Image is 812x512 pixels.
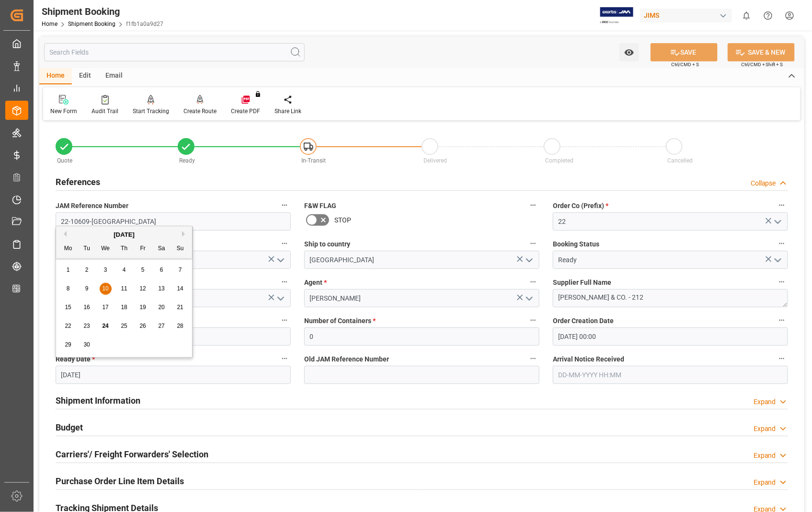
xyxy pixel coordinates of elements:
[158,285,164,292] span: 13
[304,239,350,249] span: Ship to country
[118,264,130,276] div: Choose Thursday, September 4th, 2025
[137,243,149,255] div: Fr
[39,68,72,84] div: Home
[553,354,624,364] span: Arrival Notice Received
[56,394,140,407] h2: Shipment Information
[102,285,108,292] span: 10
[81,302,93,314] div: Choose Tuesday, September 16th, 2025
[102,304,108,311] span: 17
[42,4,163,19] div: Shipment Booking
[182,231,188,237] button: Next Month
[527,314,539,326] button: Number of Containers *
[137,302,149,314] div: Choose Friday, September 19th, 2025
[553,239,599,249] span: Booking Status
[56,475,184,488] h2: Purchase Order Line Item Details
[668,157,693,164] span: Cancelled
[174,283,186,295] div: Choose Sunday, September 14th, 2025
[102,323,108,329] span: 24
[85,267,89,273] span: 2
[553,366,788,384] input: DD-MM-YYYY HH:MM
[100,320,112,332] div: Choose Wednesday, September 24th, 2025
[754,451,776,461] div: Expand
[123,267,126,273] span: 4
[156,264,168,276] div: Choose Saturday, September 6th, 2025
[141,267,145,273] span: 5
[553,289,788,307] textarea: [PERSON_NAME] & CO. - 212
[546,157,574,164] span: Completed
[65,304,71,311] span: 15
[553,278,611,288] span: Supplier Full Name
[521,291,536,306] button: open menu
[304,278,327,288] span: Agent
[121,285,127,292] span: 11
[751,178,776,188] div: Collapse
[118,243,130,255] div: Th
[137,283,149,295] div: Choose Friday, September 12th, 2025
[100,302,112,314] div: Choose Wednesday, September 17th, 2025
[118,320,130,332] div: Choose Thursday, September 25th, 2025
[174,243,186,255] div: Su
[156,243,168,255] div: Sa
[62,302,74,314] div: Choose Monday, September 15th, 2025
[104,267,107,273] span: 3
[137,320,149,332] div: Choose Friday, September 26th, 2025
[527,237,539,250] button: Ship to country
[301,157,326,164] span: In-Transit
[139,323,146,329] span: 26
[553,316,614,326] span: Order Creation Date
[278,276,291,288] button: Shipment type *
[121,304,127,311] span: 18
[736,5,757,26] button: show 0 new notifications
[273,253,287,268] button: open menu
[156,320,168,332] div: Choose Saturday, September 27th, 2025
[65,323,71,329] span: 22
[741,61,783,68] span: Ctrl/CMD + Shift + S
[59,261,190,354] div: month 2025-09
[158,323,164,329] span: 27
[600,7,633,24] img: Exertis%20JAM%20-%20Email%20Logo.jpg_1722504956.jpg
[527,276,539,288] button: Agent *
[158,304,164,311] span: 20
[770,214,784,229] button: open menu
[100,243,112,255] div: We
[179,157,195,164] span: Ready
[274,107,301,116] div: Share Link
[776,276,788,288] button: Supplier Full Name
[72,68,98,84] div: Edit
[121,323,127,329] span: 25
[776,237,788,250] button: Booking Status
[56,175,100,188] h2: References
[67,285,70,292] span: 8
[42,21,57,27] a: Home
[177,323,183,329] span: 28
[100,283,112,295] div: Choose Wednesday, September 10th, 2025
[304,354,389,364] span: Old JAM Reference Number
[56,201,128,211] span: JAM Reference Number
[553,327,788,346] input: DD-MM-YYYY HH:MM
[527,352,539,365] button: Old JAM Reference Number
[57,157,73,164] span: Quote
[62,283,74,295] div: Choose Monday, September 8th, 2025
[640,9,732,23] div: JIMS
[85,285,89,292] span: 9
[83,304,90,311] span: 16
[133,107,169,116] div: Start Tracking
[62,339,74,351] div: Choose Monday, September 29th, 2025
[423,157,447,164] span: Delivered
[118,283,130,295] div: Choose Thursday, September 11th, 2025
[62,264,74,276] div: Choose Monday, September 1st, 2025
[44,43,305,61] input: Search Fields
[81,264,93,276] div: Choose Tuesday, September 2nd, 2025
[156,302,168,314] div: Choose Saturday, September 20th, 2025
[553,201,608,211] span: Order Co (Prefix)
[754,477,776,488] div: Expand
[137,264,149,276] div: Choose Friday, September 5th, 2025
[640,6,736,24] button: JIMS
[754,397,776,407] div: Expand
[81,320,93,332] div: Choose Tuesday, September 23rd, 2025
[776,314,788,326] button: Order Creation Date
[118,302,130,314] div: Choose Thursday, September 18th, 2025
[177,285,183,292] span: 14
[81,283,93,295] div: Choose Tuesday, September 9th, 2025
[619,43,639,61] button: open menu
